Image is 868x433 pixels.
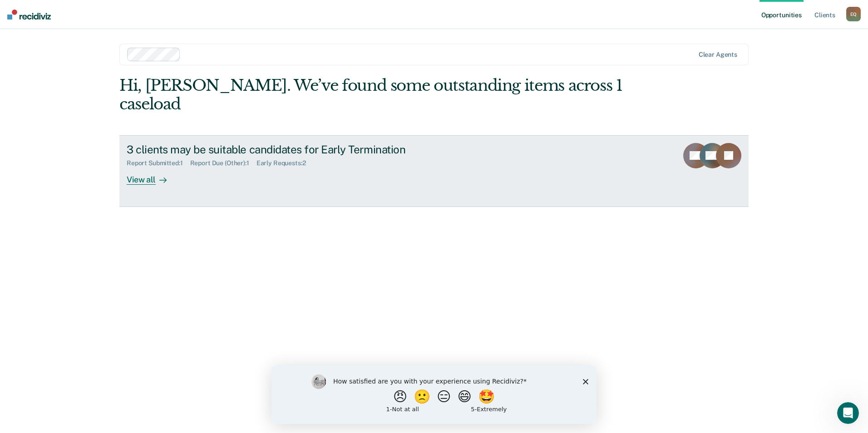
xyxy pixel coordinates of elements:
div: Report Due (Other) : 1 [190,159,256,167]
div: View all [127,167,178,185]
a: 3 clients may be suitable candidates for Early TerminationReport Submitted:1Report Due (Other):1E... [119,135,749,207]
div: Hi, [PERSON_NAME]. We’ve found some outstanding items across 1 caseload [119,76,623,113]
div: Report Submitted : 1 [127,159,190,167]
div: Early Requests : 2 [256,159,313,167]
img: Recidiviz [7,10,51,20]
button: EQ [846,7,861,21]
div: 3 clients may be suitable candidates for Early Termination [127,143,445,156]
div: E Q [846,7,861,21]
div: Clear agents [699,51,737,59]
iframe: Survey by Kim from Recidiviz [271,365,597,424]
iframe: Intercom live chat [837,402,859,424]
